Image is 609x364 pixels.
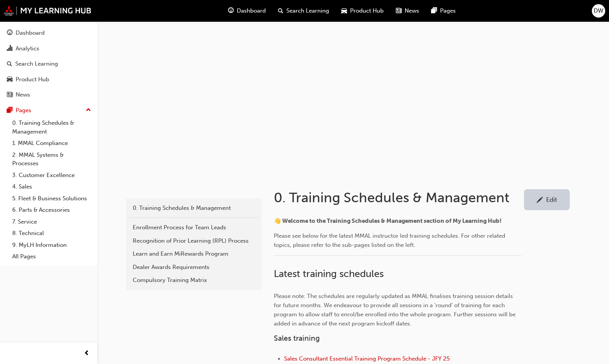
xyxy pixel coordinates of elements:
a: search-iconSearch Learning [272,3,335,19]
span: pages-icon [431,6,437,16]
span: Dashboard [237,6,266,15]
div: News [16,90,30,99]
span: prev-icon [84,349,90,358]
span: Pages [440,6,456,15]
a: Sales Consultant Essential Training Program Schedule - JFY 25 [284,355,450,362]
span: pages-icon [7,107,13,114]
span: Latest training schedules [274,268,384,280]
span: car-icon [341,6,347,16]
div: Learn and Earn MiRewards Program [133,250,255,258]
span: search-icon [278,6,283,16]
a: 3. Customer Excellence [9,169,94,181]
a: Recognition of Prior Learning (RPL) Process [129,234,259,248]
a: guage-iconDashboard [222,3,272,19]
a: pages-iconPages [425,3,462,19]
span: Search Learning [286,6,329,15]
img: mmal [4,6,92,16]
a: Product Hub [3,72,94,87]
span: DW [594,6,603,15]
a: 5. Fleet & Business Solutions [9,193,94,205]
span: News [405,6,419,15]
a: 9. MyLH Information [9,239,94,251]
a: Dealer Awards Requirements [129,261,259,274]
a: News [3,88,94,102]
span: car-icon [7,76,13,83]
button: DW [592,4,605,18]
a: 1. MMAL Compliance [9,137,94,149]
div: Recognition of Prior Learning (RPL) Process [133,237,255,245]
a: Enrollment Process for Team Leads [129,221,259,234]
div: Enrollment Process for Team Leads [133,223,255,232]
div: Compulsory Training Matrix [133,276,255,285]
span: Product Hub [350,6,384,15]
a: Analytics [3,42,94,56]
div: Analytics [16,44,39,53]
div: Dashboard [16,29,45,37]
span: Please note: The schedules are regularly updated as MMAL finalises training session details for f... [274,293,517,327]
button: Pages [3,103,94,118]
a: Edit [524,189,570,210]
a: All Pages [9,251,94,263]
div: 0. Training Schedules & Management [133,204,255,213]
div: Search Learning [15,60,58,68]
span: news-icon [7,92,13,98]
a: Dashboard [3,26,94,40]
span: news-icon [396,6,402,16]
span: guage-icon [228,6,234,16]
span: Sales training [274,334,320,343]
a: 8. Technical [9,227,94,239]
div: Edit [546,196,557,203]
span: Please see below for the latest MMAL instructor led training schedules. For other related topics,... [274,232,507,248]
div: Dealer Awards Requirements [133,263,255,272]
a: Learn and Earn MiRewards Program [129,247,259,261]
span: search-icon [7,61,12,68]
span: up-icon [86,105,91,115]
div: Product Hub [16,75,49,84]
button: DashboardAnalyticsSearch LearningProduct HubNews [3,24,94,103]
a: Search Learning [3,57,94,71]
a: 0. Training Schedules & Management [129,201,259,215]
a: car-iconProduct Hub [335,3,390,19]
a: news-iconNews [390,3,425,19]
a: 6. Parts & Accessories [9,204,94,216]
a: 0. Training Schedules & Management [9,117,94,137]
span: guage-icon [7,30,13,37]
a: 7. Service [9,216,94,228]
span: pencil-icon [537,197,543,205]
span: chart-icon [7,45,13,52]
div: Pages [16,106,31,115]
h1: 0. Training Schedules & Management [274,189,524,206]
a: 4. Sales [9,181,94,193]
span: 👋 Welcome to the Training Schedules & Management section of My Learning Hub! [274,217,501,224]
a: Compulsory Training Matrix [129,274,259,287]
a: 2. MMAL Systems & Processes [9,149,94,169]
